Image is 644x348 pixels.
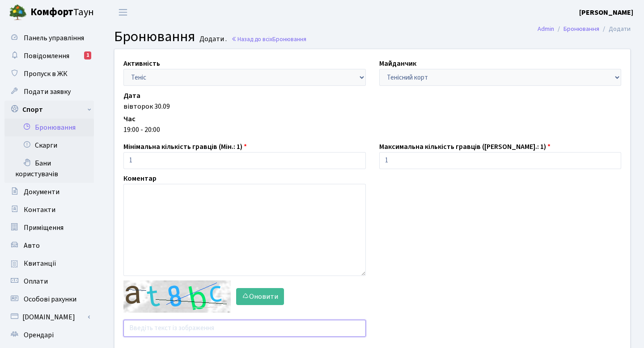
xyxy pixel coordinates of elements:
[24,51,69,61] span: Повідомлення
[599,24,631,34] li: Додати
[4,237,94,255] a: Авто
[563,24,599,34] a: Бронювання
[24,33,84,43] span: Панель управління
[236,288,284,305] button: Оновити
[4,183,94,201] a: Документи
[24,69,68,79] span: Пропуск в ЖК
[4,101,94,119] a: Спорт
[123,173,157,184] label: Коментар
[24,330,54,340] span: Орендарі
[4,47,94,65] a: Повідомлення1
[4,326,94,344] a: Орендарі
[24,276,48,286] span: Оплати
[9,4,27,21] img: logo.png
[4,219,94,237] a: Приміщення
[379,141,551,152] label: Максимальна кількість гравців ([PERSON_NAME].: 1)
[4,255,94,272] a: Квитанції
[579,8,633,17] b: [PERSON_NAME]
[4,136,94,154] a: Скарги
[30,5,73,19] b: Комфорт
[198,35,227,43] small: Додати .
[123,280,231,313] img: default
[123,90,140,101] label: Дата
[4,154,94,183] a: Бани користувачів
[24,87,71,97] span: Подати заявку
[123,124,621,135] div: 19:00 - 20:00
[4,201,94,219] a: Контакти
[123,320,366,337] input: Введіть текст із зображення
[123,141,247,152] label: Мінімальна кількість гравців (Мін.: 1)
[4,119,94,136] a: Бронювання
[84,51,91,59] div: 1
[579,7,633,18] a: [PERSON_NAME]
[4,65,94,83] a: Пропуск в ЖК
[24,205,55,215] span: Контакти
[538,24,554,34] a: Admin
[114,26,195,47] span: Бронювання
[24,223,64,233] span: Приміщення
[231,35,306,43] a: Назад до всіхБронювання
[4,308,94,326] a: [DOMAIN_NAME]
[379,58,416,69] label: Майданчик
[4,83,94,101] a: Подати заявку
[272,35,306,43] span: Бронювання
[4,272,94,290] a: Оплати
[524,20,644,38] nav: breadcrumb
[123,114,136,124] label: Час
[123,101,621,112] div: вівторок 30.09
[4,29,94,47] a: Панель управління
[24,241,40,250] span: Авто
[4,290,94,308] a: Особові рахунки
[24,259,56,268] span: Квитанції
[24,294,76,304] span: Особові рахунки
[112,5,134,20] button: Переключити навігацію
[123,58,160,69] label: Активність
[24,187,59,197] span: Документи
[30,5,94,20] span: Таун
